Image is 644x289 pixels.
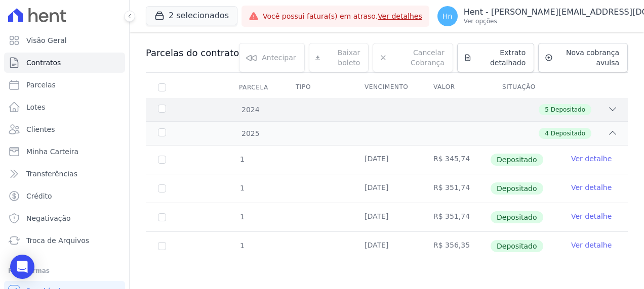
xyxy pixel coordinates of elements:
span: Hn [442,13,452,20]
span: Você possui fatura(s) em atraso. [263,11,422,22]
div: Plataformas [8,265,121,277]
span: Depositado [551,105,585,114]
a: Parcelas [4,75,125,95]
td: R$ 351,74 [421,203,490,231]
a: Ver detalhes [378,12,422,20]
span: 5 [545,105,549,114]
a: Ver detalhe [571,211,612,221]
a: Clientes [4,119,125,139]
span: Parcelas [26,80,56,90]
td: R$ 351,74 [421,174,490,203]
span: Depositado [551,129,585,138]
div: Parcela [227,77,280,98]
th: Situação [490,77,559,98]
th: Valor [421,77,490,98]
td: [DATE] [352,146,421,174]
span: Clientes [26,124,55,134]
td: [DATE] [352,174,421,203]
a: Nova cobrança avulsa [538,43,628,72]
td: [DATE] [352,203,421,231]
span: Contratos [26,58,61,68]
input: Só é possível selecionar pagamentos em aberto [158,242,166,250]
span: Depositado [491,211,543,223]
button: 2 selecionados [146,6,237,25]
a: Crédito [4,186,125,206]
span: Lotes [26,102,46,112]
th: Tipo [284,77,352,98]
span: 1 [239,184,245,192]
span: Transferências [26,169,77,179]
td: R$ 345,74 [421,146,490,174]
a: Ver detalhe [571,240,612,250]
a: Contratos [4,53,125,73]
a: Lotes [4,97,125,117]
h3: Parcelas do contrato [146,47,239,59]
a: Ver detalhe [571,154,612,164]
span: 1 [239,155,245,163]
input: Só é possível selecionar pagamentos em aberto [158,156,166,164]
td: R$ 356,35 [421,232,490,260]
span: Troca de Arquivos [26,235,89,246]
a: Troca de Arquivos [4,230,125,251]
div: Open Intercom Messenger [10,255,34,279]
a: Ver detalhe [571,182,612,192]
a: Extrato detalhado [457,43,535,72]
span: Depositado [491,240,543,252]
span: 1 [239,242,245,250]
span: 4 [545,129,549,138]
span: Crédito [26,191,52,201]
span: Extrato detalhado [476,47,526,68]
a: Negativação [4,208,125,228]
a: Visão Geral [4,30,125,51]
td: [DATE] [352,232,421,260]
a: Transferências [4,164,125,184]
span: Visão Geral [26,35,67,45]
span: Depositado [491,182,543,195]
input: Só é possível selecionar pagamentos em aberto [158,213,166,221]
span: Depositado [491,154,543,166]
th: Vencimento [352,77,421,98]
span: Negativação [26,213,71,223]
a: Minha Carteira [4,141,125,162]
span: Nova cobrança avulsa [557,47,619,68]
span: 1 [239,213,245,221]
input: Só é possível selecionar pagamentos em aberto [158,184,166,192]
span: Minha Carteira [26,147,78,157]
